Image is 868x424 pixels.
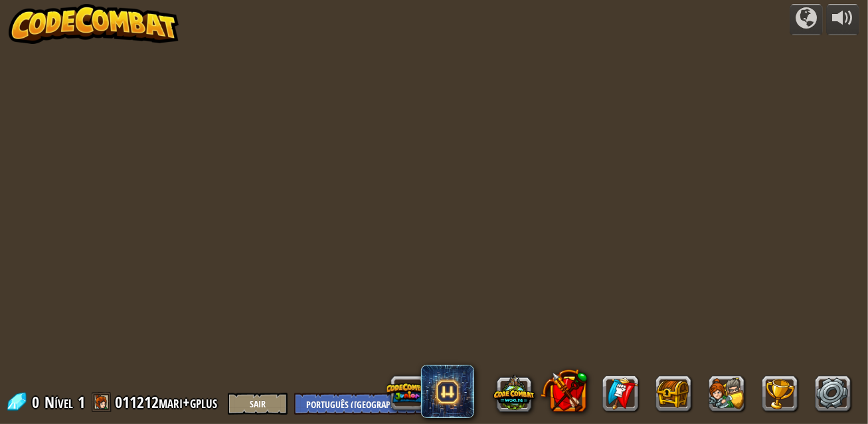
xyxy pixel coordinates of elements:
span: Nível [44,391,73,413]
button: Ajuste o volume [826,4,859,35]
span: 1 [78,391,85,413]
span: 0 [32,391,43,413]
img: CodeCombat - Learn how to code by playing a game [9,4,179,44]
button: Campanhas [790,4,823,35]
button: Sair [228,393,288,415]
a: 011212mari+gplus [115,391,221,413]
